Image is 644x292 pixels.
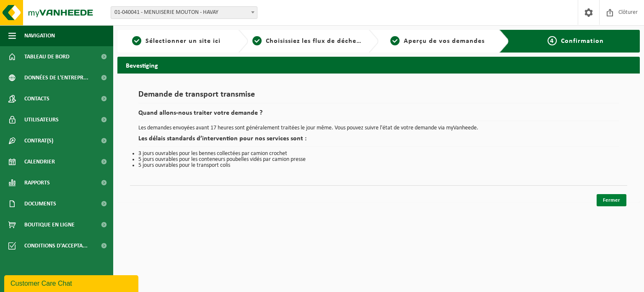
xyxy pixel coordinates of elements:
span: Navigation [24,25,55,46]
span: 3 [390,36,400,45]
span: Contacts [24,88,49,109]
h1: Demande de transport transmise [138,90,619,103]
span: 01-040041 - MENUISERIE MOUTON - HAVAY [111,7,257,18]
span: Aperçu de vos demandes [404,38,485,45]
span: Conditions d'accepta... [24,235,88,256]
a: 3Aperçu de vos demandes [383,36,493,46]
span: 01-040041 - MENUISERIE MOUTON - HAVAY [111,6,257,19]
h2: Quand allons-nous traiter votre demande ? [138,110,619,121]
span: Confirmation [561,38,604,45]
h2: Bevestiging [117,57,640,73]
a: 2Choisissiez les flux de déchets et récipients [252,36,362,46]
span: 1 [132,36,141,45]
h2: Les délais standards d’intervention pour nos services sont : [138,135,619,147]
span: Données de l'entrepr... [24,67,88,88]
li: 5 jours ouvrables pour les conteneurs poubelles vidés par camion presse [138,157,619,163]
span: Contrat(s) [24,130,53,151]
li: 3 jours ouvrables pour les bennes collectées par camion crochet [138,151,619,157]
span: Documents [24,193,56,214]
p: Les demandes envoyées avant 17 heures sont généralement traitées le jour même. Vous pouvez suivre... [138,125,619,131]
span: Tableau de bord [24,46,70,67]
span: Rapports [24,172,50,193]
span: 2 [252,36,262,45]
a: Fermer [597,194,626,206]
a: 1Sélectionner un site ici [122,36,231,46]
span: Boutique en ligne [24,214,75,235]
iframe: chat widget [4,274,140,292]
li: 5 jours ouvrables pour le transport colis [138,163,619,168]
span: Sélectionner un site ici [145,38,221,45]
span: Utilisateurs [24,109,59,130]
span: Choisissiez les flux de déchets et récipients [266,38,405,45]
span: 4 [548,36,557,45]
span: Calendrier [24,151,55,172]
